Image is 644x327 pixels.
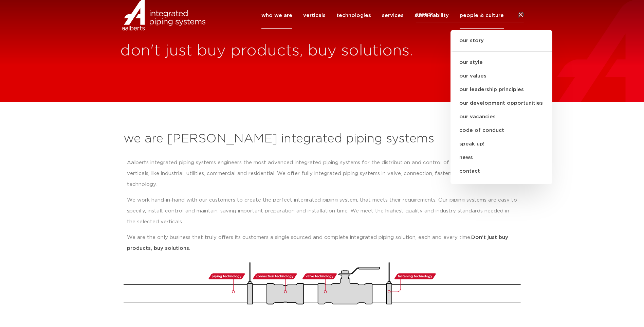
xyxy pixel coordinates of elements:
[303,2,326,29] a: verticals
[336,2,371,29] a: technologies
[450,37,552,52] a: our story
[450,97,552,110] a: our development opportunities
[127,195,517,227] p: We work hand-in-hand with our customers to create the perfect integrated piping system, that meet...
[450,110,552,124] a: our vacancies
[450,165,552,178] a: contact
[450,83,552,97] a: our leadership principles
[450,30,552,184] ul: people & culture
[450,124,552,137] a: code of conduct
[415,2,449,29] a: sustainability
[124,131,521,147] h2: we are [PERSON_NAME] integrated piping systems
[382,2,404,29] a: services
[450,69,552,83] a: our values
[261,2,504,29] nav: Menu
[261,2,292,29] a: who we are
[450,151,552,165] a: news
[450,137,552,151] a: speak up!
[127,157,517,190] p: Aalberts integrated piping systems engineers the most advanced integrated piping systems for the ...
[450,56,552,69] a: our style
[127,232,517,254] p: We are the only business that truly offers its customers a single sourced and complete integrated...
[460,2,504,29] a: people & culture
